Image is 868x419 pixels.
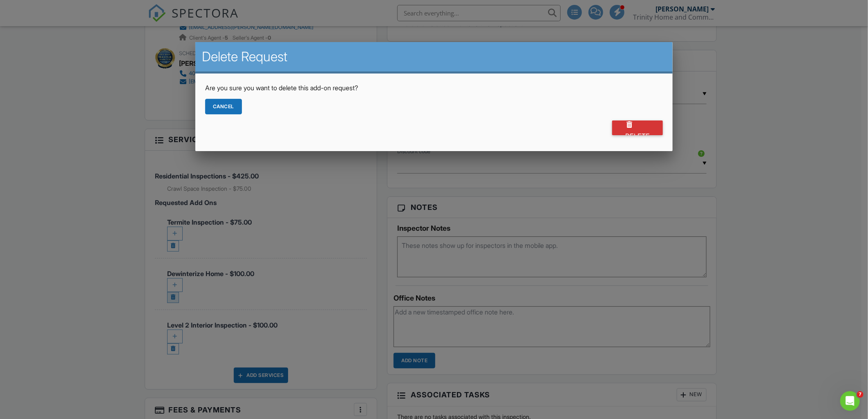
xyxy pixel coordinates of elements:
h2: Delete Request [202,49,666,65]
div: Cancel [205,99,242,114]
div: Delete [612,120,663,135]
iframe: Intercom live chat [840,391,860,411]
p: Are you sure you want to delete this add-on request? [205,83,663,92]
span: 7 [857,391,864,398]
